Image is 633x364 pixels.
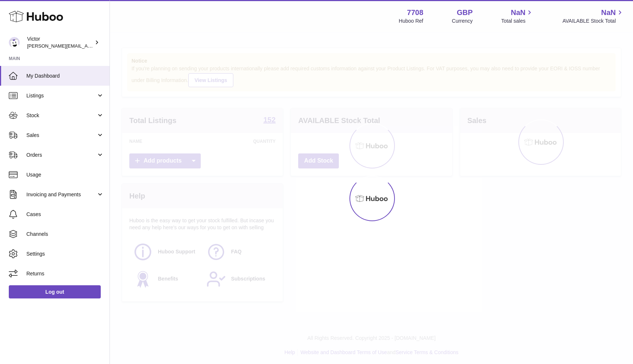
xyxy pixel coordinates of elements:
span: Channels [26,231,104,238]
div: Currency [452,18,473,25]
a: NaN Total sales [501,8,534,25]
span: Settings [26,250,104,257]
span: Usage [26,171,104,178]
span: Sales [26,132,96,139]
span: NaN [511,8,525,18]
strong: GBP [457,8,473,18]
a: NaN AVAILABLE Stock Total [562,8,624,25]
span: Invoicing and Payments [26,191,96,198]
a: Log out [9,285,101,298]
span: Stock [26,112,96,119]
span: NaN [601,8,616,18]
span: Total sales [501,18,534,25]
div: Huboo Ref [399,18,423,25]
span: AVAILABLE Stock Total [562,18,624,25]
strong: 7708 [407,8,423,18]
img: victor@erbology.co [9,37,20,48]
span: Returns [26,270,104,277]
span: [PERSON_NAME][EMAIL_ADDRESS][DOMAIN_NAME] [27,43,147,49]
span: Orders [26,152,96,159]
span: Cases [26,211,104,218]
span: Listings [26,92,96,99]
span: My Dashboard [26,73,104,79]
div: Victor [27,36,93,49]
